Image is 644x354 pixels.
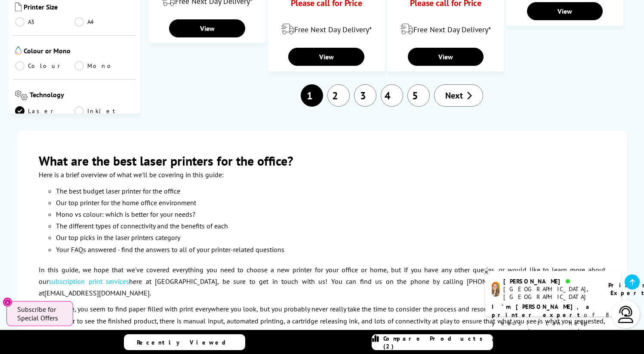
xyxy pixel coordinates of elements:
[503,277,598,285] div: [PERSON_NAME]
[169,19,245,37] a: View
[503,285,598,301] div: [GEOGRAPHIC_DATA], [GEOGRAPHIC_DATA]
[56,209,605,220] li: Mono vs colour: which is better for your needs?
[15,106,74,116] a: Laser
[24,46,134,57] span: Colour or Mono
[15,46,22,55] img: Colour or Mono
[407,84,430,107] a: 5
[492,282,500,297] img: amy-livechat.png
[354,84,376,107] a: 3
[74,106,134,116] a: Inkjet
[56,244,605,255] li: Your FAQs answered - find the answers to all of your printer-related questions
[15,61,74,71] a: Colour
[39,303,605,339] p: In the office, you seem to find paper filled with print everywhere you look, but you probably nev...
[24,3,134,13] span: Printer Size
[408,48,484,66] a: View
[15,3,22,11] img: Printer Size
[3,297,12,307] button: Close
[327,84,350,107] a: 2
[372,334,493,350] a: Compare Products (2)
[273,17,380,41] div: modal_delivery
[137,339,234,346] span: Recently Viewed
[30,90,134,102] span: Technology
[49,277,129,286] a: subscription print services
[434,84,483,107] a: Next
[56,220,605,232] li: The different types of connectivity and the benefits of each
[445,90,463,101] span: Next
[17,305,65,322] span: Subscribe for Special Offers
[383,335,493,350] span: Compare Products (2)
[15,17,74,27] a: A3
[527,2,603,20] a: View
[74,61,134,71] a: Mono
[124,334,245,350] a: Recently Viewed
[381,84,403,107] a: 4
[392,17,499,41] div: modal_delivery
[74,17,134,27] a: A4
[39,169,605,181] p: Here is a brief overview of what we'll be covering in this guide:
[492,303,592,319] b: I'm [PERSON_NAME], a printer expert
[56,185,605,197] li: The best budget laser printer for the office
[39,152,605,169] h2: What are the best laser printers for the office?
[617,306,635,323] img: user-headset-light.svg
[288,48,364,66] a: View
[56,232,605,243] li: Our top picks in the laser printers category
[15,90,28,100] img: Technology
[56,197,605,209] li: Our top printer for the home office environment
[492,303,615,344] p: of 8 years! I can help you choose the right product
[39,264,605,299] p: In this guide, we hope that we've covered everything you need to choose a new printer for your of...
